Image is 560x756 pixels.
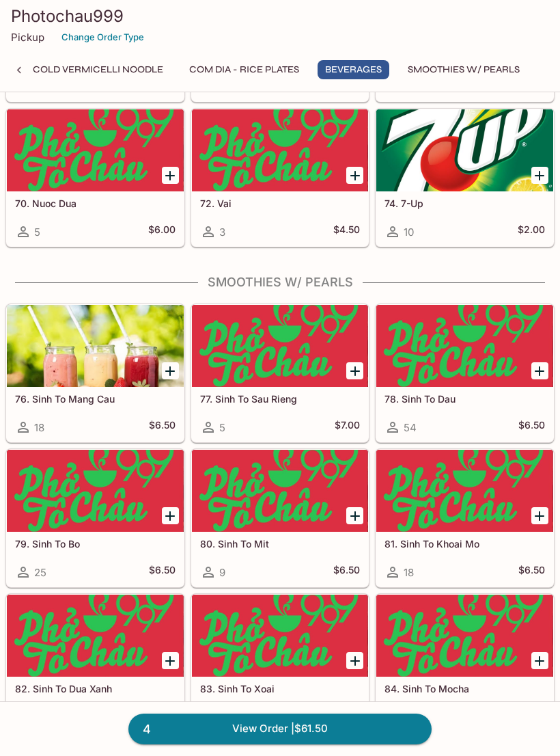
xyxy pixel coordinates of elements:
h5: $6.50 [149,564,176,580]
a: 78. Sinh To Dau54$6.50 [376,304,554,442]
button: Smoothies w/ Pearls [400,60,527,79]
div: 70. Nuoc Dua [7,109,184,191]
div: 82. Sinh To Dua Xanh [7,595,184,677]
span: 25 [34,566,46,579]
span: 18 [34,421,44,434]
button: Add 76. Sinh To Mang Cau [162,362,179,379]
div: 80. Sinh To Mit [192,450,369,532]
button: Change Order Type [55,27,150,48]
a: 81. Sinh To Khoai Mo18$6.50 [376,449,554,587]
button: Beverages [318,60,389,79]
div: 72. Vai [192,109,369,191]
h5: 81. Sinh To Khoai Mo [384,538,545,550]
h5: 78. Sinh To Dau [384,393,545,405]
a: 72. Vai3$4.50 [191,109,369,247]
h5: $6.00 [148,224,176,240]
h5: 77. Sinh To Sau Rieng [200,393,361,405]
h5: $6.50 [518,419,545,435]
button: Add 74. 7-Up [531,167,548,184]
a: 80. Sinh To Mit9$6.50 [191,449,369,587]
div: 76. Sinh To Mang Cau [7,305,184,387]
div: 83. Sinh To Xoai [192,595,369,677]
h5: 79. Sinh To Bo [15,538,176,550]
a: 70. Nuoc Dua5$6.00 [6,109,184,247]
h5: $4.50 [333,224,360,240]
h5: 84. Sinh To Mocha [384,683,545,694]
div: 78. Sinh To Dau [376,305,553,387]
button: Add 70. Nuoc Dua [162,167,179,184]
h5: 70. Nuoc Dua [15,198,176,209]
a: 74. 7-Up10$2.00 [376,109,554,247]
span: 9 [219,566,225,579]
button: Add 77. Sinh To Sau Rieng [346,362,363,379]
div: 81. Sinh To Khoai Mo [376,450,553,532]
a: 84. Sinh To Mocha5$6.50 [376,594,554,732]
a: 82. Sinh To Dua Xanh14$6.50 [6,594,184,732]
h5: $7.00 [335,419,360,435]
span: 54 [404,421,417,434]
span: 18 [404,566,414,579]
button: Add 84. Sinh To Mocha [531,652,548,669]
button: Add 78. Sinh To Dau [531,362,548,379]
h5: 72. Vai [200,198,361,209]
h5: 82. Sinh To Dua Xanh [15,683,176,694]
a: 79. Sinh To Bo25$6.50 [6,449,184,587]
a: 77. Sinh To Sau Rieng5$7.00 [191,304,369,442]
button: Add 81. Sinh To Khoai Mo [531,507,548,524]
h4: Smoothies w/ Pearls [5,275,555,290]
div: 77. Sinh To Sau Rieng [192,305,369,387]
h5: $6.50 [518,564,545,580]
div: 74. 7-Up [376,109,553,191]
button: Add 79. Sinh To Bo [162,507,179,524]
h5: $6.50 [149,419,176,435]
button: Add 83. Sinh To Xoai [346,652,363,669]
h5: 80. Sinh To Mit [200,538,361,550]
span: 5 [34,226,40,239]
h5: $2.00 [518,224,545,240]
div: 84. Sinh To Mocha [376,595,553,677]
div: 79. Sinh To Bo [7,450,184,532]
a: 76. Sinh To Mang Cau18$6.50 [6,304,184,442]
button: Add 72. Vai [346,167,363,184]
span: 10 [404,226,414,239]
button: Add 82. Sinh To Dua Xanh [162,652,179,669]
span: 3 [219,226,225,239]
h5: 83. Sinh To Xoai [200,683,361,694]
span: 4 [135,720,159,739]
a: 83. Sinh To Xoai22$6.50 [191,594,369,732]
button: Com Dia - Rice Plates [182,60,307,79]
p: Pickup [11,31,44,44]
a: 4View Order |$61.50 [128,714,432,744]
h5: $6.50 [333,564,360,580]
span: 5 [219,421,225,434]
h3: Photochau999 [11,5,549,27]
h5: 76. Sinh To Mang Cau [15,393,176,405]
button: Add 80. Sinh To Mit [346,507,363,524]
h5: 74. 7-Up [384,198,545,209]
